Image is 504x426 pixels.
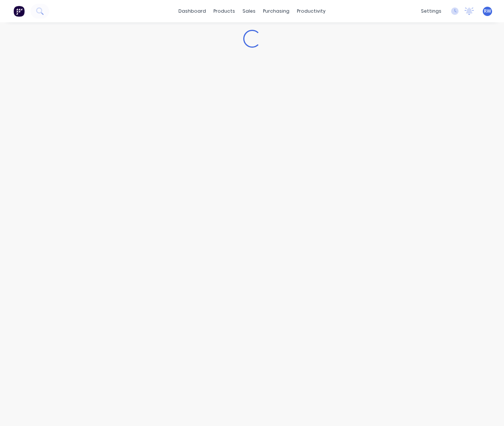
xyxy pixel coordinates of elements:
[484,8,491,15] span: RW
[259,6,293,17] div: purchasing
[175,6,210,17] a: dashboard
[13,6,25,17] img: Factory
[417,6,445,17] div: settings
[239,6,259,17] div: sales
[210,6,239,17] div: products
[293,6,329,17] div: productivity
